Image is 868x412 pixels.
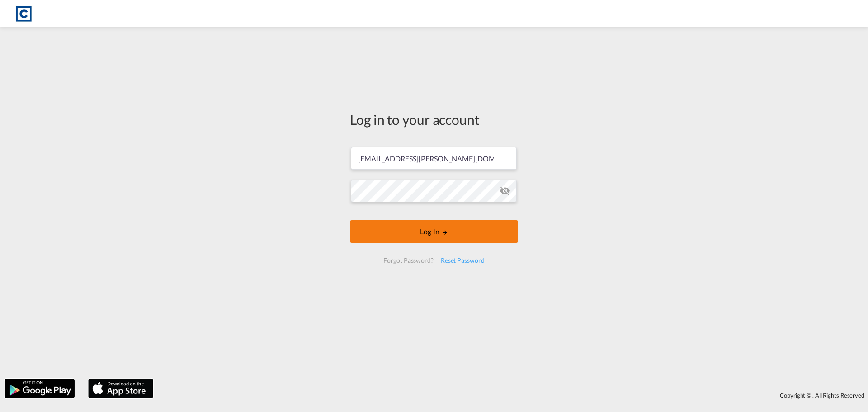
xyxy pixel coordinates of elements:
div: Log in to your account [350,110,518,129]
div: Copyright © . All Rights Reserved [158,388,868,403]
input: Enter email/phone number [351,147,517,170]
div: Forgot Password? [380,252,437,269]
img: google.png [4,378,75,399]
button: LOGIN [350,220,518,243]
img: apple.png [87,378,154,399]
md-icon: icon-eye-off [500,185,510,196]
div: Reset Password [437,252,488,269]
img: 1fdb9190129311efbfaf67cbb4249bed.jpeg [14,4,34,24]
